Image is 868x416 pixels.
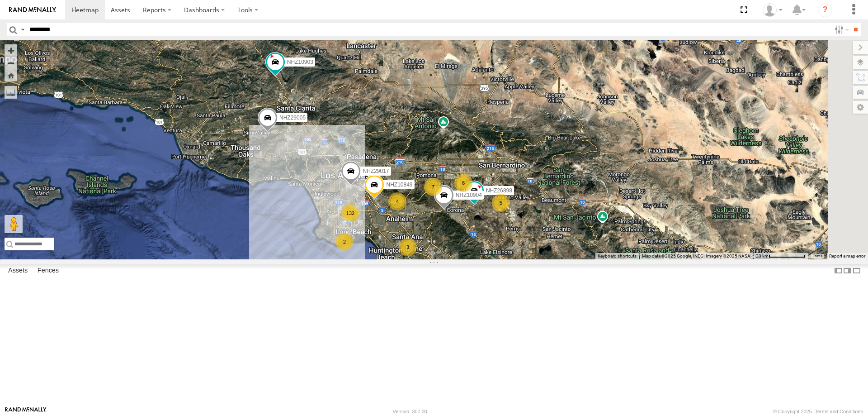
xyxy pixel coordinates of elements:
[5,215,23,233] button: Drag Pegman onto the map to open Street View
[598,253,637,259] button: Keyboard shortcuts
[424,178,442,196] div: 7
[829,253,865,258] a: Report a map error
[456,192,482,198] span: NHZ10904
[818,3,832,17] i: ?
[843,264,852,277] label: Dock Summary Table to the Right
[756,253,769,258] span: 20 km
[399,238,417,256] div: 3
[4,264,32,277] label: Assets
[386,182,412,188] span: NHZ10849
[287,59,313,65] span: NHZ10903
[454,174,472,192] div: 8
[486,187,512,194] span: NHZ26898
[759,3,786,17] div: Zulema McIntosch
[773,409,863,414] div: © Copyright 2025 -
[5,69,17,81] button: Zoom Home
[363,168,389,174] span: NHZ29017
[335,233,354,251] div: 2
[33,264,63,277] label: Fences
[19,23,26,36] label: Search Query
[5,57,17,69] button: Zoom out
[831,23,850,36] label: Search Filter Options
[853,101,868,114] label: Map Settings
[852,264,861,277] label: Hide Summary Table
[388,192,406,210] div: 4
[815,409,863,414] a: Terms and Conditions
[9,7,56,13] img: rand-logo.svg
[393,409,427,414] div: Version: 307.00
[492,194,510,212] div: 5
[834,264,843,277] label: Dock Summary Table to the Left
[5,407,47,416] a: Visit our Website
[753,253,808,259] button: Map Scale: 20 km per 78 pixels
[341,204,359,222] div: 132
[642,253,750,258] span: Map data ©2025 Google, INEGI Imagery ©2025 NASA
[813,254,822,258] a: Terms (opens in new tab)
[5,86,17,99] label: Measure
[279,115,306,121] span: NHZ29005
[5,44,17,57] button: Zoom in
